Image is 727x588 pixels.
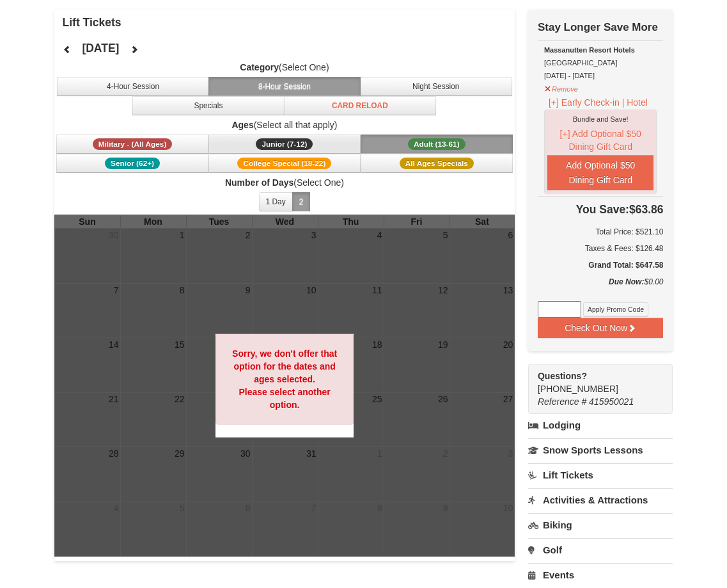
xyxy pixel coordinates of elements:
[538,242,664,255] div: Taxes & Fees: $126.48
[361,154,513,173] button: All Ages Specials
[538,225,664,238] h6: Total Price: $521.10
[528,438,673,462] a: Snow Sports Lessons
[56,154,208,173] button: Senior (62+)
[208,154,361,173] button: College Special (18-22)
[225,177,293,188] strong: Number of Days
[408,138,465,150] span: Adult (13-61)
[56,135,208,154] button: Military - (All Ages)
[538,203,664,216] h4: $63.86
[544,46,635,54] strong: Massanutten Resort Hotels
[208,77,361,96] button: 8-Hour Session
[538,259,664,272] h5: Grand Total: $647.58
[544,44,657,82] div: [GEOGRAPHIC_DATA] [DATE] - [DATE]
[132,96,285,115] button: Specials
[400,158,474,169] span: All Ages Specials
[547,113,654,126] div: Bundle and Save!
[360,77,512,96] button: Night Session
[105,158,160,169] span: Senior (62+)
[528,538,673,562] a: Golf
[54,118,515,131] label: (Select all that apply)
[259,192,293,211] button: 1 Day
[544,79,579,95] button: Remove
[576,203,629,216] span: You Save:
[538,371,587,381] strong: Questions?
[538,275,664,301] div: $0.00
[547,126,654,155] button: [+] Add Optional $50 Dining Gift Card
[93,138,173,150] span: Military - (All Ages)
[240,62,279,72] strong: Category
[528,513,673,537] a: Biking
[538,370,650,394] span: [PHONE_NUMBER]
[57,77,209,96] button: 4-Hour Session
[231,120,253,130] strong: Ages
[63,16,515,29] h4: Lift Tickets
[256,138,313,150] span: Junior (7-12)
[528,563,673,587] a: Events
[232,348,337,410] strong: Sorry, we don't offer that option for the dates and ages selected. Please select another option.
[528,488,673,512] a: Activities & Attractions
[609,277,644,286] strong: Due Now:
[208,135,361,154] button: Junior (7-12)
[284,96,436,115] button: Card Reload
[547,155,654,190] button: Add Optional $50 Dining Gift Card
[538,318,664,338] button: Check Out Now
[583,302,648,316] button: Apply Promo Code
[82,42,119,54] h4: [DATE]
[528,463,673,487] a: Lift Tickets
[528,414,673,437] a: Lodging
[54,176,515,189] label: (Select One)
[544,95,652,110] button: [+] Early Check-in | Hotel
[292,192,311,211] button: 2
[538,396,586,407] span: Reference #
[54,61,515,74] label: (Select One)
[589,396,634,407] span: 415950021
[237,158,331,169] span: College Special (18-22)
[361,135,513,154] button: Adult (13-61)
[538,21,658,33] strong: Stay Longer Save More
